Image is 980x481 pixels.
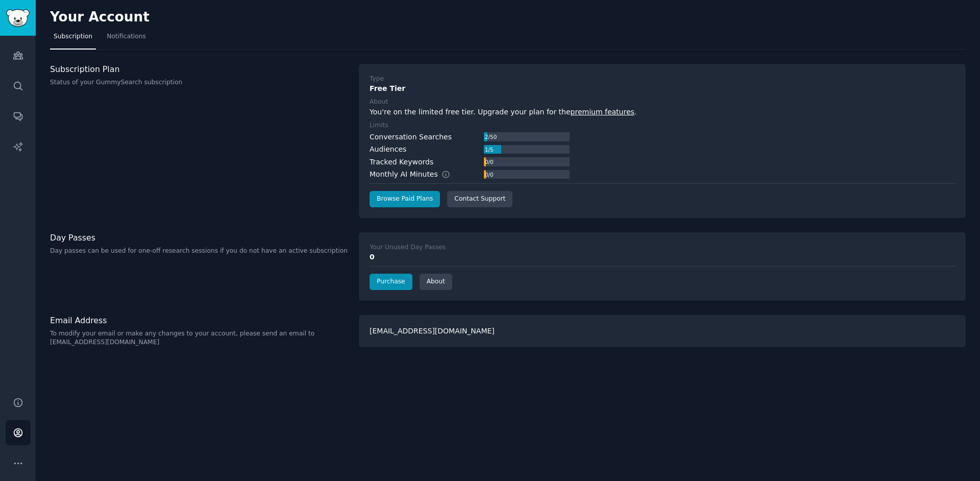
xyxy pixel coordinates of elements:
a: About [420,274,452,290]
h3: Day Passes [50,232,348,243]
h2: Your Account [50,9,150,26]
div: Tracked Keywords [370,157,433,167]
p: Day passes can be used for one-off research sessions if you do not have an active subscription [50,247,348,256]
a: premium features [571,108,634,116]
span: Notifications [107,32,146,41]
div: 0 / 0 [484,157,494,166]
a: Notifications [103,29,150,50]
div: 0 [370,252,955,262]
h3: Subscription Plan [50,64,348,75]
div: 1 / 5 [484,145,494,154]
a: Browse Paid Plans [370,191,440,207]
a: Contact Support [447,191,512,207]
div: You're on the limited free tier. Upgrade your plan for the . [370,107,955,117]
span: Subscription [54,32,92,41]
div: Limits [370,121,388,130]
div: Conversation Searches [370,132,452,142]
div: 0 / 0 [484,170,494,179]
div: [EMAIL_ADDRESS][DOMAIN_NAME] [359,315,966,347]
a: Subscription [50,29,96,50]
div: Monthly AI Minutes [370,169,461,180]
div: Free Tier [370,83,955,94]
p: To modify your email or make any changes to your account, please send an email to [EMAIL_ADDRESS]... [50,329,348,347]
div: About [370,98,388,107]
div: Audiences [370,144,406,155]
h3: Email Address [50,315,348,326]
img: GummySearch logo [6,9,30,27]
a: Purchase [370,274,412,290]
div: Type [370,75,384,84]
p: Status of your GummySearch subscription [50,78,348,87]
div: Your Unused Day Passes [370,243,446,252]
div: 2 / 50 [484,132,498,141]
